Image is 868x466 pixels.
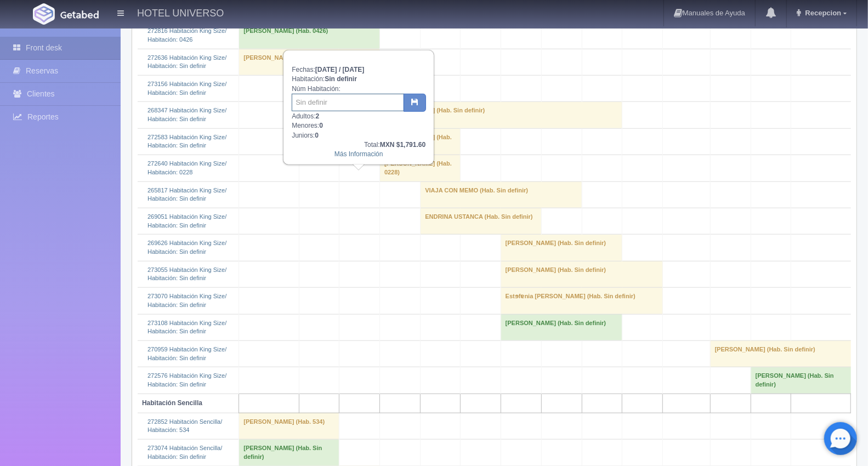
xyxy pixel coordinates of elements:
h4: HOTEL UNIVERSO [137,5,224,19]
td: [PERSON_NAME] (Hab. 0228) [380,155,461,181]
a: Más Información [334,150,383,158]
a: 273156 Habitación King Size/Habitación: Sin definir [147,81,226,96]
a: 272636 Habitación King Size/Habitación: Sin definir [147,54,226,70]
td: VIAJA CON MEMO (Hab. Sin definir) [421,181,582,208]
a: 268347 Habitación King Size/Habitación: Sin definir [147,107,226,122]
td: [PERSON_NAME] (Hab. 0426) [239,22,380,49]
b: 2 [316,112,320,120]
a: 272852 Habitación Sencilla/Habitación: 534 [147,418,222,434]
a: 273074 Habitación Sencilla/Habitación: Sin definir [147,445,222,460]
a: 273055 Habitación King Size/Habitación: Sin definir [147,266,226,282]
a: 273070 Habitación King Size/Habitación: Sin definir [147,293,226,308]
td: [PERSON_NAME] (Hab. Sin definir) [380,102,622,128]
b: 0 [315,132,319,139]
b: MXN $1,791.60 [380,141,426,149]
td: [PERSON_NAME] (Hab. Sin definir) [751,367,850,394]
a: 272816 Habitación King Size/Habitación: 0426 [147,27,226,43]
a: 273108 Habitación King Size/Habitación: Sin definir [147,320,226,335]
td: [PERSON_NAME] (Hab. Sin definir) [501,261,663,287]
b: Sin definir [325,75,357,83]
a: 272640 Habitación King Size/Habitación: 0228 [147,160,226,175]
td: Estɘfɐnia [PERSON_NAME] (Hab. Sin definir) [501,288,663,314]
a: 269626 Habitación King Size/Habitación: Sin definir [147,240,226,255]
td: [PERSON_NAME] (Hab. Sin definir) [239,49,380,75]
span: Recepcion [803,9,842,17]
a: 272583 Habitación King Size/Habitación: Sin definir [147,134,226,149]
div: Fechas: Habitación: Núm Habitación: Adultos: Menores: Juniors: [284,51,433,164]
a: 272576 Habitación King Size/Habitación: Sin definir [147,372,226,388]
img: Getabed [33,3,55,25]
td: [PERSON_NAME] (Hab. Sin definir) [501,314,622,340]
img: Getabed [60,10,99,19]
td: [PERSON_NAME] (Hab. Sin definir) [710,340,850,367]
a: 265817 Habitación King Size/Habitación: Sin definir [147,187,226,202]
a: 270959 Habitación King Size/Habitación: Sin definir [147,346,226,361]
input: Sin definir [292,94,404,111]
b: [DATE] / [DATE] [315,66,365,73]
td: ENDRINA USTANCA (Hab. Sin definir) [421,208,542,234]
div: Total: [292,140,426,150]
td: [PERSON_NAME] (Hab. Sin definir) [239,440,339,466]
a: 269051 Habitación King Size/Habitación: Sin definir [147,213,226,229]
td: [PERSON_NAME] (Hab. Sin definir) [501,235,622,261]
b: 0 [319,122,323,129]
td: [PERSON_NAME] (Hab. 534) [239,413,339,439]
b: Habitación Sencilla [142,399,202,407]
